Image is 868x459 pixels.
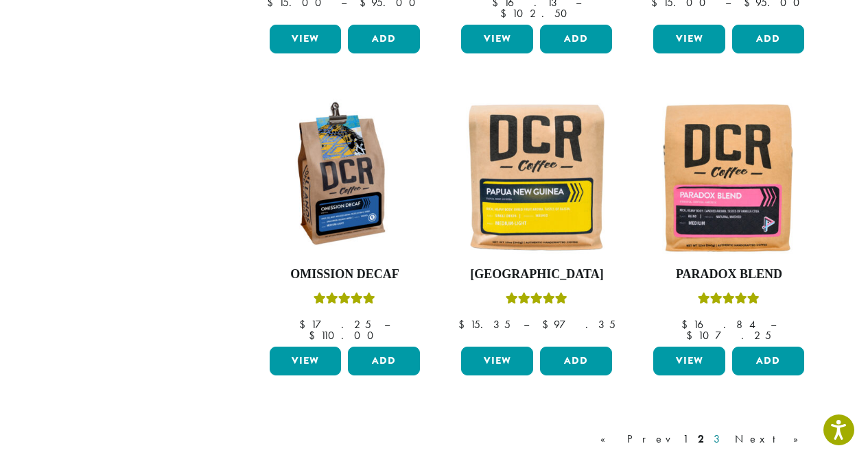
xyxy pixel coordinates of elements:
img: Papua-New-Guinea-12oz-300x300.jpg [458,99,615,256]
span: $ [309,328,320,343]
a: View [461,25,533,53]
a: View [270,25,342,53]
h4: Paradox Blend [650,267,808,282]
a: 2 [695,431,707,447]
span: $ [542,317,554,332]
div: Rated 4.33 out of 5 [314,290,375,311]
bdi: 16.84 [681,317,758,332]
span: $ [458,317,470,332]
img: Paradox_Blend-300x300.jpg [650,99,808,256]
a: [GEOGRAPHIC_DATA]Rated 5.00 out of 5 [458,99,615,341]
a: « Prev [598,431,676,447]
span: $ [299,317,311,332]
a: View [653,347,725,375]
bdi: 107.25 [686,328,771,343]
span: – [771,317,776,332]
h4: [GEOGRAPHIC_DATA] [458,267,615,282]
h4: Omission Decaf [266,267,424,282]
a: Omission DecafRated 4.33 out of 5 [266,99,424,341]
bdi: 110.00 [309,328,380,343]
div: Rated 5.00 out of 5 [506,290,567,311]
span: – [384,317,390,332]
bdi: 15.35 [458,317,511,332]
a: 1 [680,431,691,447]
span: $ [686,328,698,343]
a: View [270,347,342,375]
button: Add [348,347,420,375]
bdi: 102.50 [500,6,574,21]
a: Paradox BlendRated 5.00 out of 5 [650,99,808,341]
span: – [524,317,529,332]
img: DCRCoffee_DL_Bag_Omission_2019-300x300.jpg [266,99,423,256]
span: $ [681,317,693,332]
a: 3 [711,431,728,447]
bdi: 17.25 [299,317,371,332]
button: Add [540,25,612,53]
button: Add [732,347,804,375]
button: Add [732,25,804,53]
button: Add [348,25,420,53]
span: $ [500,6,512,21]
div: Rated 5.00 out of 5 [698,290,760,311]
button: Add [540,347,612,375]
a: Next » [732,431,811,447]
a: View [653,25,725,53]
bdi: 97.35 [542,317,615,332]
a: View [461,347,533,375]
